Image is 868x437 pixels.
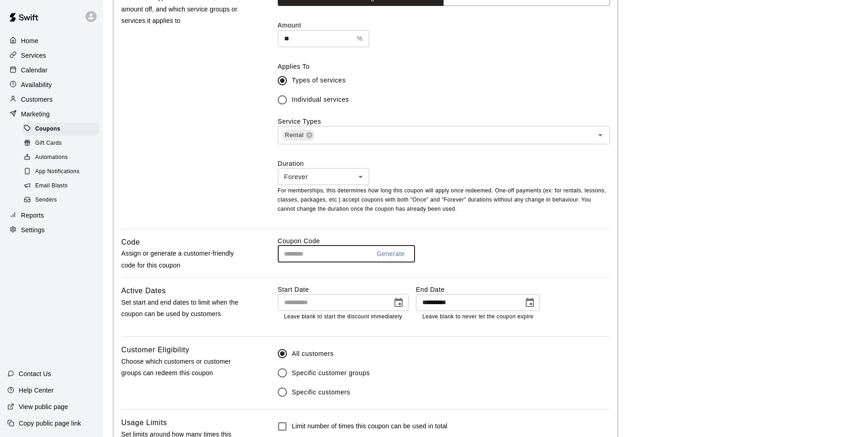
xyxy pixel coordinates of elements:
[278,62,610,71] label: Applies To
[35,125,60,134] span: Coupons
[22,194,99,207] div: Senders
[281,130,315,141] div: Rental
[7,107,96,121] a: Marketing
[278,236,610,246] label: Coupon Code
[7,208,96,222] a: Reports
[121,285,166,297] h6: Active Dates
[373,246,409,262] button: Generate
[21,36,38,45] p: Home
[121,236,140,248] h6: Code
[7,34,96,48] a: Home
[19,369,51,378] p: Contact Us
[284,312,402,322] p: Leave blank to start the discount immediately
[22,193,103,208] a: Senders
[278,186,610,214] p: For memberships, this determines how long this coupon will apply once redeemed. One-off payments ...
[19,386,54,395] p: Help Center
[35,196,57,205] span: Senders
[22,137,99,150] div: Gift Cards
[121,248,248,271] p: Assign or generate a customer-friendly code for this coupon
[19,402,68,411] p: View public page
[121,417,167,429] h6: Usage Limits
[292,421,447,432] h6: Limit number of times this coupon can be used in total
[7,223,96,237] a: Settings
[292,76,346,85] span: Types of services
[292,349,334,359] span: All customers
[278,21,610,30] label: Amount
[281,131,307,140] span: Rental
[22,180,99,192] div: Email Blasts
[292,95,349,104] span: Individual services
[22,179,103,193] a: Email Blasts
[21,51,46,60] p: Services
[22,151,103,165] a: Automations
[22,123,99,136] div: Coupons
[121,356,248,379] p: Choose which customers or customer groups can redeem this coupon
[22,165,99,178] div: App Notifications
[7,49,96,62] a: Services
[278,159,610,168] label: Duration
[35,181,68,191] span: Email Blasts
[416,285,540,294] label: End Date
[21,211,44,220] p: Reports
[21,95,53,104] p: Customers
[7,78,96,92] a: Availability
[422,312,534,322] p: Leave blank to never let the coupon expire
[389,294,408,312] button: Choose date
[35,153,68,162] span: Automations
[21,80,52,89] p: Availability
[21,109,50,119] p: Marketing
[22,151,99,164] div: Automations
[594,129,607,142] button: Open
[357,34,363,44] p: %
[19,419,81,428] p: Copy public page link
[35,139,62,148] span: Gift Cards
[292,368,370,378] span: Specific customer groups
[7,93,96,106] a: Customers
[278,118,321,125] label: Service Types
[22,165,103,179] a: App Notifications
[121,297,248,320] p: Set start and end dates to limit when the coupon can be used by customers
[35,167,80,176] span: App Notifications
[22,122,103,136] a: Coupons
[278,285,409,294] label: Start Date
[21,66,48,75] p: Calendar
[7,63,96,77] a: Calendar
[278,168,369,185] div: Forever
[121,344,189,356] h6: Customer Eligibility
[521,294,539,312] button: Choose date, selected date is Dec 31, 2025
[292,388,350,397] span: Specific customers
[22,136,103,150] a: Gift Cards
[21,225,45,235] p: Settings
